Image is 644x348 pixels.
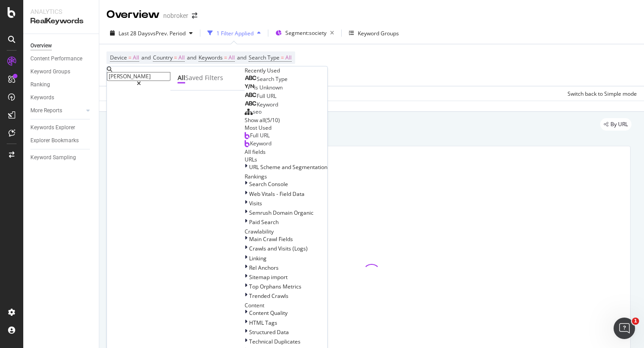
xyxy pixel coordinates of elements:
[249,235,293,243] span: Main Crawl Fields
[358,30,399,37] div: Keyword Groups
[216,30,254,37] div: 1 Filter Applied
[30,54,82,64] div: Content Performance
[30,80,93,89] a: Ranking
[245,173,327,180] div: Rankings
[568,90,637,98] div: Switch back to Simple mode
[30,93,54,102] div: Keywords
[632,318,639,325] span: 1
[249,292,288,300] span: Trended Crawls
[30,41,93,51] a: Overview
[249,163,327,171] span: URL Scheme and Segmentation
[249,245,308,252] span: Crawls and Visits (Logs)
[178,51,185,64] span: All
[257,92,276,100] span: Full URL
[153,54,173,61] span: Country
[30,54,93,64] a: Content Performance
[107,72,170,81] input: Search by field name
[199,54,223,61] span: Keywords
[204,26,264,40] button: 1 Filter Applied
[30,153,76,162] div: Keyword Sampling
[281,54,284,61] span: =
[224,54,227,61] span: =
[178,73,185,82] div: All
[285,51,292,64] span: All
[245,155,327,163] div: URLs
[249,282,301,290] span: Top Orphans Metrics
[30,41,52,51] div: Overview
[257,101,278,108] span: Keyword
[249,263,279,271] span: Rel Anchors
[30,136,79,145] div: Explorer Bookmarks
[285,29,326,37] span: Segment: society
[30,106,84,115] a: More Reports
[249,254,267,262] span: Linking
[257,75,288,83] span: Search Type
[30,67,70,76] div: Keyword Groups
[30,16,92,26] div: RealKeywords
[30,136,93,145] a: Explorer Bookmarks
[30,93,93,102] a: Keywords
[150,30,186,37] span: vs Prev. Period
[30,7,92,16] div: Analytics
[192,13,197,19] div: arrow-right-arrow-left
[119,30,150,37] span: Last 28 Days
[253,108,262,115] span: seo
[249,318,277,326] span: HTML Tags
[614,318,635,339] iframe: Intercom live chat
[245,301,327,309] div: Content
[600,118,631,131] div: legacy label
[249,190,305,197] span: Web Vitals - Field Data
[249,273,288,280] span: Sitemap import
[141,54,151,61] span: and
[249,218,279,225] span: Paid Search
[30,106,62,115] div: More Reports
[345,26,402,40] button: Keyword Groups
[250,139,271,147] span: Keyword
[229,51,235,64] span: All
[110,54,127,61] span: Device
[106,7,160,22] div: Overview
[245,148,327,155] div: All fields
[249,337,301,345] span: Technical Duplicates
[30,153,93,162] a: Keyword Sampling
[265,116,280,124] div: ( 5 / 10 )
[254,84,283,91] span: Is Unknown
[249,208,314,216] span: Semrush Domain Organic
[245,228,327,235] div: Crawlability
[106,26,196,40] button: Last 28 DaysvsPrev. Period
[128,54,131,61] span: =
[245,124,327,132] div: Most Used
[250,131,270,139] span: Full URL
[249,309,288,317] span: Content Quality
[245,116,265,124] div: Show all
[249,180,288,188] span: Search Console
[174,54,177,61] span: =
[30,123,93,132] a: Keywords Explorer
[272,26,338,40] button: Segment:society
[163,11,188,20] div: nobroker
[30,80,50,89] div: Ranking
[30,67,93,76] a: Keyword Groups
[564,86,637,101] button: Switch back to Simple mode
[187,54,196,61] span: and
[610,122,628,127] span: By URL
[249,54,280,61] span: Search Type
[249,328,289,335] span: Structured Data
[237,54,246,61] span: and
[133,51,139,64] span: All
[249,199,262,207] span: Visits
[30,123,75,132] div: Keywords Explorer
[245,67,327,74] div: Recently Used
[185,73,223,82] div: Saved Filters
